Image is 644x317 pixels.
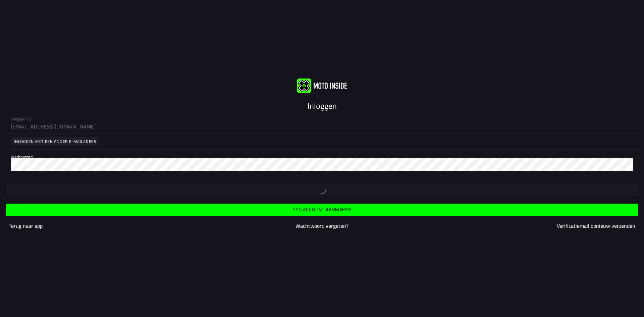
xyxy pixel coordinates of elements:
font: Inloggen [308,100,337,112]
a: Verificatiemail opnieuw verzenden [557,222,635,230]
font: Een account aanmaken [292,206,352,213]
a: Terug naar app [9,222,43,230]
font: Inloggen met een ander e-mailadres [14,138,96,145]
a: Wachtwoord vergeten? [296,222,348,230]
